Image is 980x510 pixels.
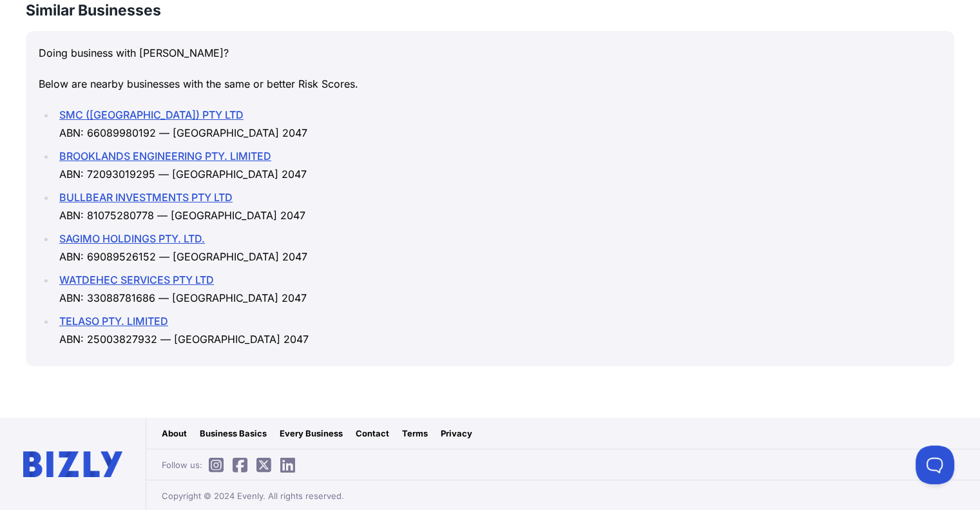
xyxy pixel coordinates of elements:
[59,232,205,245] a: SAGIMO HOLDINGS PTY. LTD.
[39,44,941,62] p: Doing business with [PERSON_NAME]?
[55,271,941,307] li: ABN: 33088781686 — [GEOGRAPHIC_DATA] 2047
[39,75,941,93] p: Below are nearby businesses with the same or better Risk Scores.
[162,489,344,502] span: Copyright © 2024 Evenly. All rights reserved.
[280,427,343,440] a: Every Business
[59,273,214,286] a: WATDEHEC SERVICES PTY LTD
[55,106,941,142] li: ABN: 66089980192 — [GEOGRAPHIC_DATA] 2047
[402,427,428,440] a: Terms
[59,315,168,328] a: TELASO PTY. LIMITED
[59,150,271,162] a: BROOKLANDS ENGINEERING PTY. LIMITED
[162,427,187,440] a: About
[200,427,267,440] a: Business Basics
[441,427,472,440] a: Privacy
[55,230,941,266] li: ABN: 69089526152 — [GEOGRAPHIC_DATA] 2047
[59,191,233,204] a: BULLBEAR INVESTMENTS PTY LTD
[59,108,244,121] a: SMC ([GEOGRAPHIC_DATA]) PTY LTD
[55,188,941,224] li: ABN: 81075280778 — [GEOGRAPHIC_DATA] 2047
[916,446,954,484] iframe: Toggle Customer Support
[55,147,941,183] li: ABN: 72093019295 — [GEOGRAPHIC_DATA] 2047
[162,458,302,471] span: Follow us:
[356,427,389,440] a: Contact
[55,312,941,348] li: ABN: 25003827932 — [GEOGRAPHIC_DATA] 2047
